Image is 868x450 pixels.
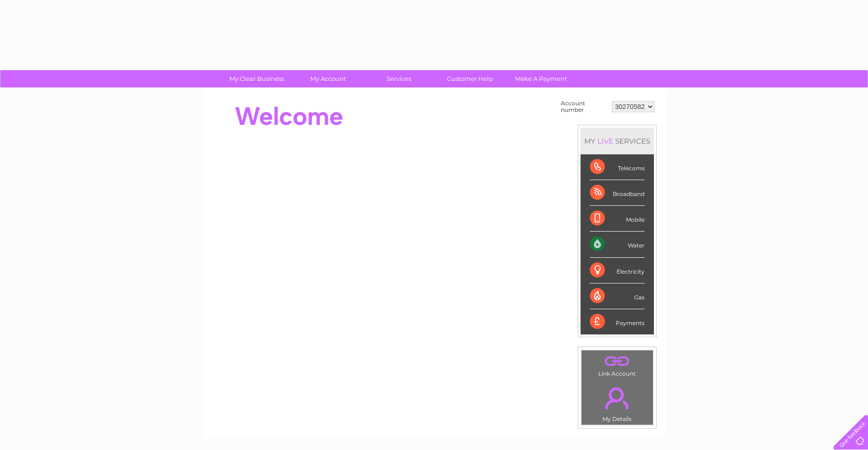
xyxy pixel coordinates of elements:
[590,258,645,283] div: Electricity
[584,382,651,414] a: .
[595,137,615,145] div: LIVE
[590,154,645,180] div: Telecoms
[590,309,645,334] div: Payments
[559,98,610,116] td: Account number
[584,353,651,369] a: .
[590,283,645,309] div: Gas
[289,70,366,87] a: My Account
[590,180,645,206] div: Broadband
[581,379,653,425] td: My Details
[218,70,295,87] a: My Clear Business
[502,70,580,87] a: Make A Payment
[581,128,654,154] div: MY SERVICES
[431,70,509,87] a: Customer Help
[360,70,438,87] a: Services
[581,350,653,379] td: Link Account
[590,232,645,257] div: Water
[590,206,645,232] div: Mobile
